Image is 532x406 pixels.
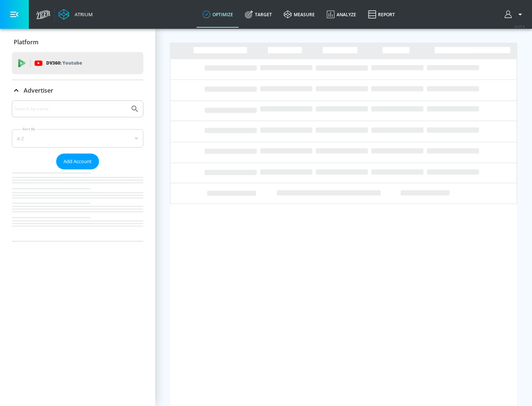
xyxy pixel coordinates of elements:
span: Add Account [64,157,92,166]
nav: list of Advertiser [12,169,143,241]
label: Sort By [21,127,37,131]
div: Platform [12,32,143,52]
a: optimize [197,1,239,28]
div: A-Z [12,129,143,148]
p: Advertiser [24,86,53,94]
div: Advertiser [12,80,143,101]
input: Search by name [15,104,127,114]
div: Advertiser [12,100,143,241]
div: Atrium [72,11,93,18]
div: DV360: Youtube [12,52,143,74]
a: Atrium [58,9,93,20]
p: DV360: [46,59,82,67]
span: v 4.25.4 [514,24,525,28]
a: Target [239,1,278,28]
a: Report [362,1,401,28]
a: Analyze [321,1,362,28]
a: measure [278,1,321,28]
p: Platform [14,38,38,46]
p: Youtube [62,59,82,67]
button: Add Account [56,154,99,169]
